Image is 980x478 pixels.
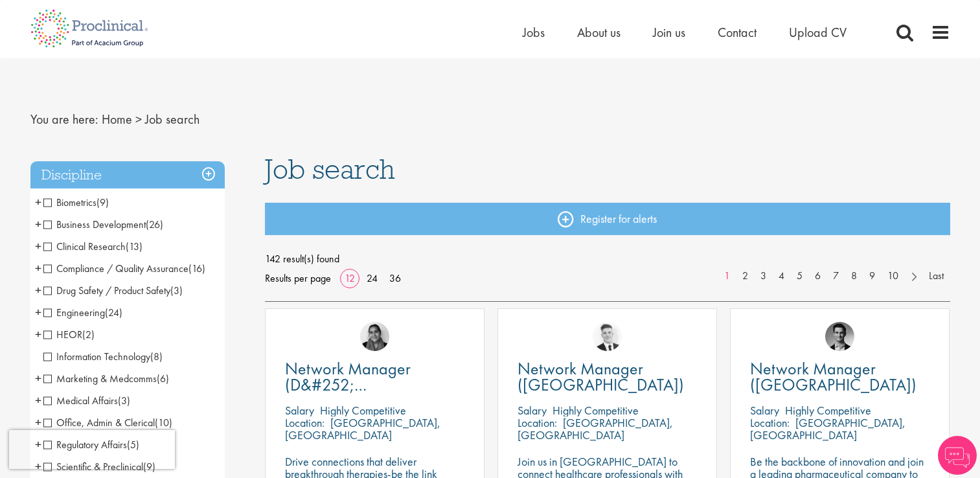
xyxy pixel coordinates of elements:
[360,322,389,351] img: Anjali Parbhu
[35,413,41,432] span: +
[518,415,557,430] span: Location:
[35,391,41,410] span: +
[750,415,906,442] p: [GEOGRAPHIC_DATA], [GEOGRAPHIC_DATA]
[385,271,405,285] a: 36
[826,269,845,284] a: 7
[750,415,790,430] span: Location:
[750,358,917,396] span: Network Manager ([GEOGRAPHIC_DATA])
[518,358,684,396] span: Network Manager ([GEOGRAPHIC_DATA])
[518,415,673,442] p: [GEOGRAPHIC_DATA], [GEOGRAPHIC_DATA]
[43,218,163,231] span: Business Development
[265,152,395,187] span: Job search
[593,322,622,351] img: Nicolas Daniel
[35,192,41,212] span: +
[736,269,755,284] a: 2
[102,111,132,128] a: breadcrumb link
[285,415,440,442] p: [GEOGRAPHIC_DATA], [GEOGRAPHIC_DATA]
[790,269,809,284] a: 5
[825,322,854,351] img: Max Slevogt
[188,262,205,275] span: (16)
[653,24,685,41] a: Join us
[808,269,827,284] a: 6
[9,430,175,469] iframe: reCAPTCHA
[35,369,41,388] span: +
[938,436,977,475] img: Chatbot
[43,262,188,275] span: Compliance / Quality Assurance
[518,403,547,418] span: Salary
[30,111,98,128] span: You are here:
[35,302,41,322] span: +
[145,111,199,128] span: Job search
[553,403,639,418] p: Highly Competitive
[285,361,464,393] a: Network Manager (D&#252;[GEOGRAPHIC_DATA])
[845,269,863,284] a: 8
[340,271,359,285] a: 12
[146,218,163,231] span: (26)
[754,269,773,284] a: 3
[35,324,41,344] span: +
[126,240,142,253] span: (13)
[265,269,331,288] span: Results per page
[118,394,130,407] span: (3)
[157,372,169,385] span: (6)
[35,236,41,256] span: +
[518,361,697,393] a: Network Manager ([GEOGRAPHIC_DATA])
[43,306,122,319] span: Engineering
[43,306,105,319] span: Engineering
[35,280,41,300] span: +
[155,416,172,429] span: (10)
[97,196,109,209] span: (9)
[577,24,621,41] a: About us
[43,196,109,209] span: Biometrics
[170,284,183,297] span: (3)
[750,403,779,418] span: Salary
[43,262,205,275] span: Compliance / Quality Assurance
[265,249,950,269] span: 142 result(s) found
[43,218,146,231] span: Business Development
[43,284,183,297] span: Drug Safety / Product Safety
[43,416,155,429] span: Office, Admin & Clerical
[43,240,126,253] span: Clinical Research
[43,394,118,407] span: Medical Affairs
[43,372,169,385] span: Marketing & Medcomms
[362,271,382,285] a: 24
[43,372,157,385] span: Marketing & Medcomms
[43,416,172,429] span: Office, Admin & Clerical
[285,358,446,412] span: Network Manager (D&#252;[GEOGRAPHIC_DATA])
[43,196,97,209] span: Biometrics
[43,240,142,253] span: Clinical Research
[265,203,950,235] a: Register for alerts
[922,269,950,284] a: Last
[30,161,225,189] h3: Discipline
[863,269,882,284] a: 9
[82,328,95,341] span: (2)
[320,403,406,418] p: Highly Competitive
[285,403,314,418] span: Salary
[43,394,130,407] span: Medical Affairs
[718,24,757,41] a: Contact
[43,350,163,363] span: Information Technology
[105,306,122,319] span: (24)
[43,328,95,341] span: HEOR
[285,415,325,430] span: Location:
[772,269,791,284] a: 4
[150,350,163,363] span: (8)
[718,269,736,284] a: 1
[789,24,847,41] a: Upload CV
[523,24,545,41] a: Jobs
[750,361,929,393] a: Network Manager ([GEOGRAPHIC_DATA])
[35,258,41,278] span: +
[881,269,905,284] a: 10
[43,328,82,341] span: HEOR
[135,111,142,128] span: >
[35,214,41,234] span: +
